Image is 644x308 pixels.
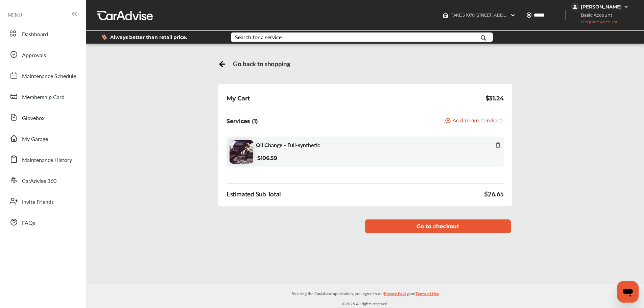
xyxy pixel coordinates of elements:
span: FAQs [22,219,35,228]
span: Glovebox [22,114,45,123]
button: Add more services [445,118,502,124]
span: Approvals [22,51,46,60]
a: Add more services [445,118,504,124]
a: Approvals [6,46,79,63]
span: Oil Change - Full-synthetic [256,142,320,148]
button: Go to checkout [365,219,511,233]
a: CarAdvise 360 [6,171,79,189]
img: location_vector.a44bc228.svg [526,13,532,18]
a: Glovebox [6,109,79,126]
b: $106.59 [257,155,277,161]
span: Upgrade Account [571,19,618,28]
a: Maintenance Schedule [6,67,79,84]
a: Membership Card [6,88,79,105]
span: Maintenance Schedule [22,72,76,81]
span: Invite Friends [22,198,54,207]
a: FAQs [6,213,79,231]
img: header-down-arrow.9dd2ce7d.svg [510,13,516,18]
img: jVpblrzwTbfkPYzPPzSLxeg0AAAAASUVORK5CYII= [571,3,579,11]
span: Always better than retail price. [110,35,187,40]
a: Terms of Use [415,290,439,300]
p: Services (1) [226,118,258,124]
a: My Garage [6,129,79,147]
img: header-divider.bc55588e.svg [565,10,566,20]
div: $26.65 [484,190,504,198]
iframe: Button to launch messaging window [617,281,639,303]
span: CarAdvise 360 [22,177,56,186]
a: Dashboard [6,25,79,42]
span: MENU [8,12,22,18]
span: Dashboard [22,30,48,39]
span: Go back to shopping [233,60,290,68]
span: Basic Account [572,11,617,19]
img: WGsFRI8htEPBVLJbROoPRyZpYNWhNONpIPPETTm6eUC0GeLEiAAAAAElFTkSuQmCC [623,4,629,9]
span: Maintenance History [22,156,72,165]
span: Membership Card [22,93,65,102]
span: My Garage [22,135,48,144]
img: dollor_label_vector.a70140d1.svg [102,34,107,40]
a: Maintenance History [6,150,79,168]
a: Privacy Policy [384,290,409,300]
div: [PERSON_NAME] [581,4,622,10]
span: TAKE 5 1070 , [STREET_ADDRESS][PERSON_NAME] [PERSON_NAME] , GA 30141 [451,13,601,18]
img: oil-change-thumb.jpg [230,140,253,164]
div: Search for a service [235,34,282,40]
img: header-home-logo.8d720a4f.svg [443,13,448,18]
a: Invite Friends [6,192,79,210]
p: By using the CarAdvise application, you agree to our and [86,290,644,297]
span: Add more services [452,118,502,124]
div: Estimated Sub Total [226,190,281,198]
